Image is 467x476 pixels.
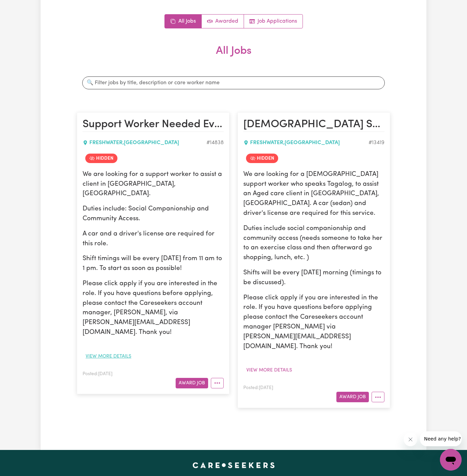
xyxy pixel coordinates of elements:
[85,154,117,163] span: Job is hidden
[176,378,208,388] button: Award Job
[420,431,462,446] iframe: Message from company
[244,15,303,28] a: Job applications
[336,392,369,402] button: Award Job
[83,351,134,362] button: View more details
[83,279,224,338] p: Please click apply if you are interested in the role. If you have questions before applying, plea...
[440,449,462,471] iframe: Button to launch messaging window
[83,254,224,274] p: Shift timings will be every [DATE] from 11 am to 1 pm. To start as soon as possible!
[243,365,295,376] button: View more details
[243,118,384,132] h2: Female Support Worker Needed Every Wednesday Morning In Freshwater, NSW
[243,224,384,263] p: Duties include social companionship and community access (needs someone to take her to an exercis...
[404,433,417,446] iframe: Close message
[83,229,224,249] p: A car and a driver's license are required for this role.
[83,170,224,199] p: We are looking for a support worker to assist a client in [GEOGRAPHIC_DATA], [GEOGRAPHIC_DATA].
[243,139,369,147] div: FRESHWATER , [GEOGRAPHIC_DATA]
[211,378,224,388] button: More options
[83,118,224,132] h2: Support Worker Needed Every Friday In Freshwater, NSW
[165,15,202,28] a: All jobs
[202,15,244,28] a: Active jobs
[243,268,384,288] p: Shifts will be every [DATE] morning (timings to be discussed).
[243,170,384,219] p: We are looking for a [DEMOGRAPHIC_DATA] support worker who speaks Tagalog, to assist an Aged care...
[243,293,384,352] p: Please click apply if you are interested in the role. If you have questions before applying pleas...
[243,386,273,390] span: Posted: [DATE]
[83,139,206,147] div: FRESHWATER , [GEOGRAPHIC_DATA]
[83,204,224,224] p: Duties include: Social Companionship and Community Access.
[83,372,112,376] span: Posted: [DATE]
[77,45,390,68] h2: All Jobs
[82,76,385,89] input: 🔍 Filter jobs by title, description or care worker name
[372,392,384,402] button: More options
[369,139,384,147] div: Job ID #13419
[193,462,275,468] a: Careseekers home page
[206,139,224,147] div: Job ID #14838
[246,154,278,163] span: Job is hidden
